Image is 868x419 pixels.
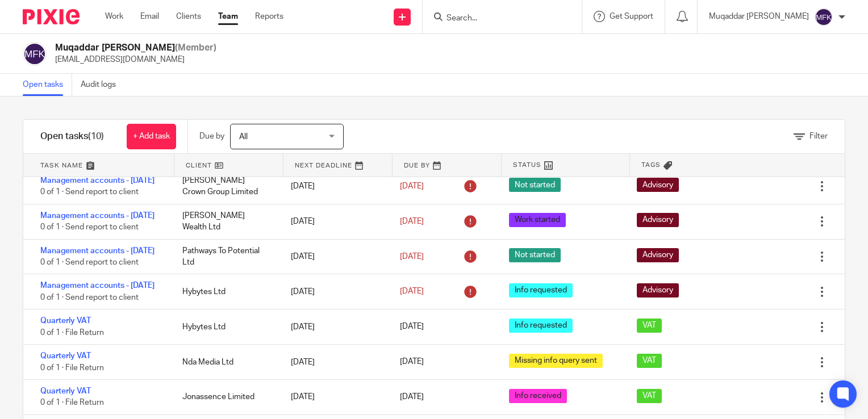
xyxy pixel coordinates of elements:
span: 0 of 1 · Send report to client [40,223,139,231]
a: Open tasks [23,74,72,96]
span: Work started [509,213,566,227]
span: VAT [637,319,662,333]
span: Advisory [637,178,679,192]
span: Advisory [637,213,679,227]
div: Nda Media Ltd [171,351,280,374]
p: Muqaddar [PERSON_NAME] [709,11,809,22]
a: Clients [176,11,201,22]
span: Tags [641,160,661,170]
span: Advisory [637,248,679,262]
a: Email [140,11,159,22]
span: [DATE] [400,182,424,190]
div: [DATE] [279,351,389,374]
span: VAT [637,389,662,403]
a: Audit logs [81,74,124,96]
a: Management accounts - [DATE] [40,282,155,290]
span: [DATE] [400,253,424,261]
span: (10) [88,132,104,141]
div: [PERSON_NAME] Crown Group Limited [171,169,280,204]
a: Management accounts - [DATE] [40,212,155,220]
a: Quarterly VAT [40,352,91,360]
div: Pathways To Potential Ltd [171,240,280,274]
span: Info requested [509,283,573,298]
p: [EMAIL_ADDRESS][DOMAIN_NAME] [55,54,216,65]
a: + Add task [127,124,176,149]
a: Team [218,11,238,22]
a: Management accounts - [DATE] [40,247,155,255]
span: (Member) [175,43,216,52]
div: [DATE] [279,316,389,338]
div: [PERSON_NAME] Wealth Ltd [171,204,280,239]
span: Not started [509,248,561,262]
div: [DATE] [279,280,389,303]
span: Get Support [610,12,653,20]
span: 0 of 1 · Send report to client [40,188,139,196]
img: Pixie [23,9,80,24]
span: Not started [509,178,561,192]
div: Jonassence Limited [171,386,280,408]
span: [DATE] [400,288,424,296]
span: Info received [509,389,567,403]
h1: Open tasks [40,131,104,143]
span: [DATE] [400,393,424,401]
span: [DATE] [400,323,424,331]
h2: Muqaddar [PERSON_NAME] [55,42,216,54]
span: Status [513,160,541,170]
a: Quarterly VAT [40,387,91,395]
span: Filter [809,132,828,140]
div: [DATE] [279,386,389,408]
span: 0 of 1 · File Return [40,329,104,337]
span: 0 of 1 · Send report to client [40,258,139,266]
div: [DATE] [279,175,389,198]
a: Reports [255,11,283,22]
span: [DATE] [400,358,424,366]
span: 0 of 1 · Send report to client [40,294,139,301]
span: 0 of 1 · File Return [40,399,104,407]
img: svg%3E [23,42,47,66]
span: Missing info query sent [509,354,603,368]
a: Work [105,11,123,22]
span: Advisory [637,283,679,298]
a: Quarterly VAT [40,317,91,325]
span: All [239,133,248,141]
div: [DATE] [279,245,389,268]
img: svg%3E [815,8,833,26]
span: [DATE] [400,217,424,225]
span: VAT [637,354,662,368]
a: Management accounts - [DATE] [40,177,155,185]
div: Hybytes Ltd [171,316,280,338]
input: Search [445,14,548,24]
div: [DATE] [279,210,389,233]
span: Info requested [509,319,573,333]
p: Due by [199,131,224,142]
span: 0 of 1 · File Return [40,364,104,372]
div: Hybytes Ltd [171,280,280,303]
